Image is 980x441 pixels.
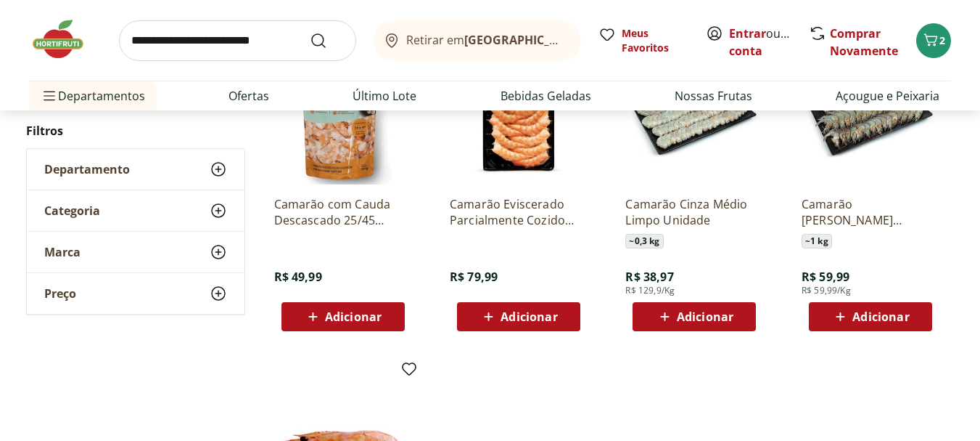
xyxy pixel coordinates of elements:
span: Departamento [44,162,130,177]
span: 2 [939,33,945,47]
button: Categoria [27,190,244,231]
a: Camarão com Cauda Descascado 25/45 Congelado IE Pescados 300g [274,196,412,228]
button: Departamento [27,149,244,190]
button: Adicionar [281,302,405,331]
span: R$ 49,99 [274,269,322,285]
span: Preço [44,286,76,301]
button: Menu [41,78,58,113]
a: Ofertas [228,87,269,105]
span: Adicionar [677,311,733,323]
img: Hortifruti [29,17,102,61]
a: Camarão Cinza Médio Limpo Unidade [625,196,763,228]
span: R$ 129,9/Kg [625,285,675,296]
span: ~ 0,3 kg [625,234,663,248]
a: Nossas Frutas [675,87,752,105]
button: Carrinho [916,23,951,58]
img: Camarão com Cauda Descascado 25/45 Congelado IE Pescados 300g [274,46,412,185]
span: Departamentos [41,78,145,113]
span: Retirar em [406,33,567,46]
span: Adicionar [325,311,382,323]
button: Marca [27,232,244,272]
span: R$ 79,99 [450,269,498,285]
button: Adicionar [457,302,580,331]
button: Adicionar [809,302,932,331]
a: Comprar Novamente [830,25,898,59]
span: ou [729,25,794,60]
img: Camarão Cinza Médio Unidade [802,46,939,185]
span: Marca [44,245,81,259]
h2: Filtros [26,116,245,145]
a: Criar conta [729,25,809,59]
b: [GEOGRAPHIC_DATA]/[GEOGRAPHIC_DATA] [464,32,709,48]
span: Adicionar [852,311,909,323]
button: Retirar em[GEOGRAPHIC_DATA]/[GEOGRAPHIC_DATA] [374,20,581,61]
span: Meus Favoritos [622,26,688,55]
a: Açougue e Peixaria [836,87,939,105]
a: Bebidas Geladas [501,87,591,105]
button: Adicionar [633,302,756,331]
img: Camarão Eviscerado Parcialmente Cozido Qualimar 250g [450,46,588,185]
span: R$ 38,97 [625,269,673,285]
a: Entrar [729,25,766,41]
span: R$ 59,99/Kg [802,285,851,296]
span: Categoria [44,203,100,218]
a: Camarão Eviscerado Parcialmente Cozido Qualimar 250g [450,196,588,228]
a: Camarão [PERSON_NAME] Unidade [802,196,939,228]
a: Último Lote [353,87,416,105]
img: Camarão Cinza Médio Limpo Unidade [625,46,763,185]
span: ~ 1 kg [802,234,832,248]
input: search [119,20,356,61]
a: Meus Favoritos [598,26,688,55]
button: Preço [27,273,244,314]
button: Submit Search [310,32,345,49]
span: Adicionar [501,311,557,323]
span: R$ 59,99 [802,269,849,285]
